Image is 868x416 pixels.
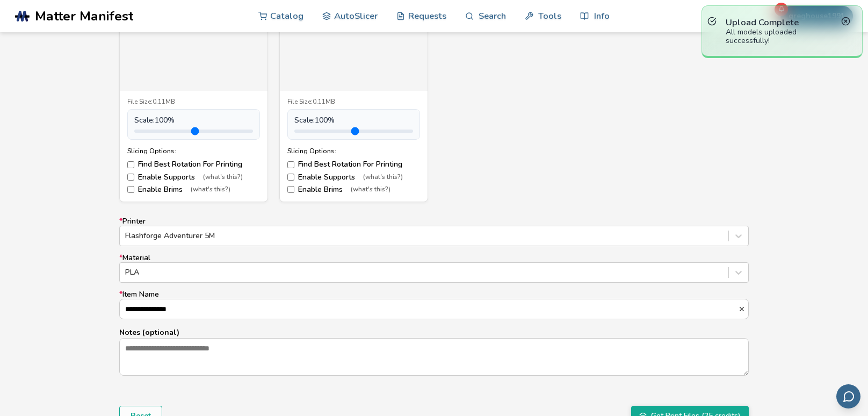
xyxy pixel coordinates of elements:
span: (what's this?) [363,174,403,181]
label: Item Name [119,290,749,319]
span: (what's this?) [191,186,230,193]
span: Scale: 100 % [134,116,175,125]
input: *Item Name [120,299,738,319]
label: Find Best Rotation For Printing [127,160,260,169]
div: Slicing Options: [287,147,420,155]
p: Upload Complete [726,17,838,28]
button: Send feedback via email [836,384,860,408]
div: File Size: 0.11MB [287,98,420,106]
input: Enable Supports(what's this?) [127,174,134,181]
input: Find Best Rotation For Printing [127,161,134,168]
label: Enable Brims [287,185,420,194]
span: (what's this?) [351,186,390,193]
label: Enable Supports [127,173,260,182]
span: Scale: 100 % [294,116,335,125]
span: Matter Manifest [35,9,133,24]
input: Find Best Rotation For Printing [287,161,294,168]
label: Enable Supports [287,173,420,182]
p: Notes (optional) [119,327,749,338]
input: Enable Supports(what's this?) [287,174,294,181]
div: Slicing Options: [127,147,260,155]
div: All models uploaded successfully! [726,28,838,45]
textarea: Notes (optional) [120,339,748,375]
input: Enable Brims(what's this?) [127,186,134,193]
span: (what's this?) [203,174,243,181]
label: Material [119,254,749,283]
div: File Size: 0.11MB [127,98,260,106]
button: *Item Name [738,305,748,313]
label: Enable Brims [127,185,260,194]
input: Enable Brims(what's this?) [287,186,294,193]
label: Find Best Rotation For Printing [287,160,420,169]
label: Printer [119,217,749,246]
